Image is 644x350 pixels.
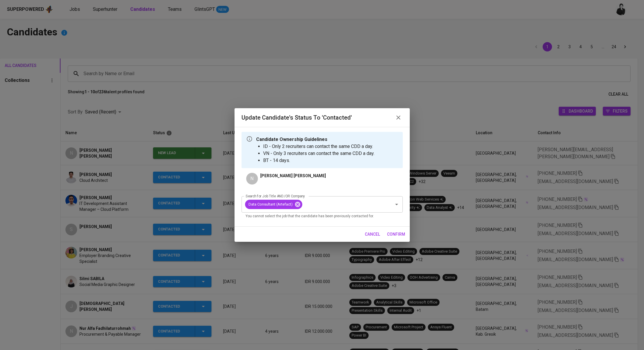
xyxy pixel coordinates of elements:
div: N [246,173,258,185]
p: [PERSON_NAME] [PERSON_NAME] [260,173,326,179]
h6: Update Candidate's Status to 'Contacted' [242,113,352,122]
span: confirm [387,231,405,238]
span: Data Consultant (Artefact) [245,201,296,207]
button: cancel [362,229,382,240]
div: Data Consultant (Artefact) [245,200,302,209]
button: Open [393,200,401,208]
span: cancel [365,231,380,238]
li: BT - 14 days. [263,157,374,164]
button: confirm [385,229,407,240]
li: VN - Only 3 recruiters can contact the same CDD a day. [263,150,374,157]
li: ID - Only 2 recruiters can contact the same CDD a day. [263,143,374,150]
p: You cannot select the job that the candidate has been previously contacted for. [246,213,399,219]
p: Candidate Ownership Guidelines [256,136,374,143]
